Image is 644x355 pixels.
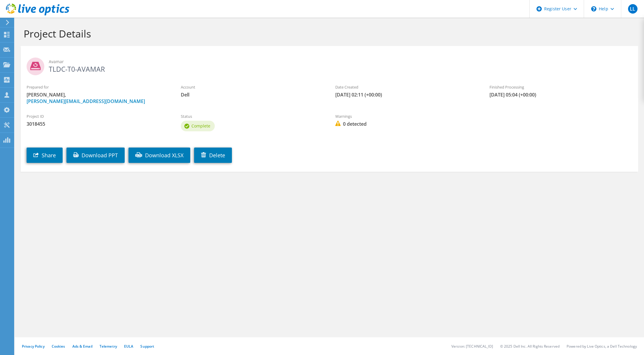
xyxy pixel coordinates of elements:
[335,121,478,127] span: 0 detected
[181,91,323,98] span: Dell
[27,58,632,72] h2: TLDC-T0-AVAMAR
[191,123,210,129] span: Complete
[27,98,145,104] a: [PERSON_NAME][EMAIL_ADDRESS][DOMAIN_NAME]
[72,344,92,349] a: Ads & Email
[27,148,63,163] a: Share
[66,148,125,163] a: Download PPT
[335,84,478,90] label: Date Created
[335,113,478,119] label: Warnings
[52,344,65,349] a: Cookies
[181,113,323,119] label: Status
[489,84,632,90] label: Finished Processing
[124,344,133,349] a: EULA
[500,344,560,349] li: © 2025 Dell Inc. All Rights Reserved
[27,121,169,127] span: 3018455
[567,344,637,349] li: Powered by Live Optics, a Dell Technology
[335,91,478,98] span: [DATE] 02:11 (+00:00)
[628,4,638,14] span: LL
[27,84,169,90] label: Prepared for
[129,148,190,163] a: Download XLSX
[49,58,632,65] span: Avamar
[24,27,632,40] h1: Project Details
[100,344,117,349] a: Telemetry
[27,91,169,104] span: [PERSON_NAME],
[22,344,45,349] a: Privacy Policy
[140,344,154,349] a: Support
[591,6,596,12] svg: \n
[451,344,493,349] li: Version: [TECHNICAL_ID]
[181,84,323,90] label: Account
[194,148,232,163] a: Delete
[489,91,632,98] span: [DATE] 05:04 (+00:00)
[27,113,169,119] label: Project ID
